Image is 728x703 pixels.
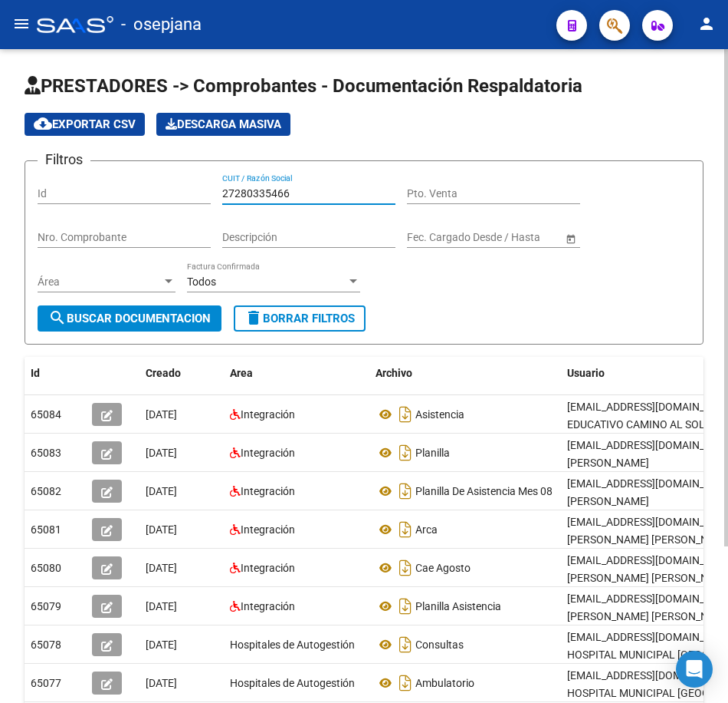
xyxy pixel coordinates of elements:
[230,367,253,379] span: Area
[415,562,471,574] span: Cae Agosto
[230,639,355,651] span: Hospitales de Autogestión
[230,677,355,689] span: Hospitales de Autogestión
[241,447,295,459] span: Integración
[31,600,61,612] span: 65079
[146,677,177,689] span: [DATE]
[407,231,463,244] input: Fecha inicio
[395,479,415,503] i: Descargar documento
[244,309,263,327] mat-icon: delete
[241,562,295,574] span: Integración
[146,523,177,536] span: [DATE]
[31,408,61,421] span: 65084
[415,523,438,536] span: Arca
[187,276,216,288] span: Todos
[415,485,553,497] span: Planilla De Asistencia Mes 08
[139,357,224,390] datatable-header-cell: Creado
[395,517,415,542] i: Descargar documento
[31,485,61,497] span: 65082
[146,447,177,459] span: [DATE]
[48,309,67,327] mat-icon: search
[234,305,366,332] button: Borrar Filtros
[415,677,474,689] span: Ambulatorio
[146,639,177,651] span: [DATE]
[415,447,450,459] span: Planilla
[676,651,713,688] div: Open Intercom Messenger
[25,357,86,390] datatable-header-cell: Id
[146,562,177,574] span: [DATE]
[25,113,145,136] button: Exportar CSV
[48,312,211,325] span: Buscar Documentacion
[697,15,716,33] mat-icon: person
[34,114,52,133] mat-icon: cloud_download
[567,367,605,379] span: Usuario
[395,594,415,619] i: Descargar documento
[156,113,290,136] app-download-masive: Descarga masiva de comprobantes (adjuntos)
[415,408,464,421] span: Asistencia
[146,485,177,497] span: [DATE]
[146,408,177,421] span: [DATE]
[31,639,61,651] span: 65078
[31,447,61,459] span: 65083
[375,367,412,379] span: Archivo
[562,230,579,246] button: Open calendar
[395,632,415,657] i: Descargar documento
[31,562,61,574] span: 65080
[395,556,415,580] i: Descargar documento
[31,523,61,536] span: 65081
[156,113,290,136] button: Descarga Masiva
[34,117,136,131] span: Exportar CSV
[395,671,415,695] i: Descargar documento
[38,149,90,170] h3: Filtros
[25,75,582,97] span: PRESTADORES -> Comprobantes - Documentación Respaldatoria
[415,639,464,651] span: Consultas
[31,367,40,379] span: Id
[476,231,551,244] input: Fecha fin
[146,600,177,612] span: [DATE]
[241,600,295,612] span: Integración
[244,312,355,325] span: Borrar Filtros
[241,408,295,421] span: Integración
[38,305,221,332] button: Buscar Documentacion
[241,485,295,497] span: Integración
[241,523,295,536] span: Integración
[369,357,561,390] datatable-header-cell: Archivo
[146,367,181,379] span: Creado
[166,117,281,131] span: Descarga Masiva
[415,600,501,612] span: Planilla Asistencia
[121,8,202,41] span: - osepjana
[395,441,415,465] i: Descargar documento
[38,276,162,289] span: Área
[224,357,369,390] datatable-header-cell: Area
[31,677,61,689] span: 65077
[395,402,415,427] i: Descargar documento
[12,15,31,33] mat-icon: menu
